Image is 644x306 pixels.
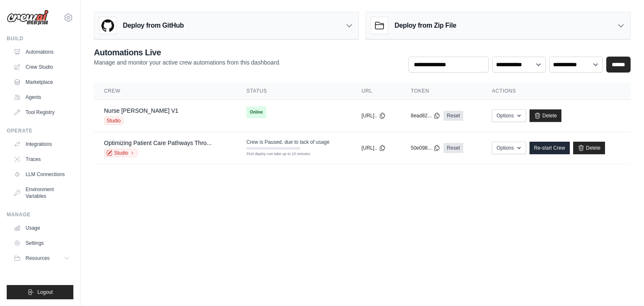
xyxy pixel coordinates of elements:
th: URL [351,83,401,100]
a: Tool Registry [10,106,73,119]
div: First deploy can take up to 10 minutes [247,151,300,157]
a: Delete [573,142,605,154]
a: Nurse [PERSON_NAME] V1 [104,107,178,114]
span: Resources [26,255,49,262]
a: LLM Connections [10,168,73,181]
button: Options [492,109,526,122]
a: Marketplace [10,75,73,89]
span: Logout [37,289,53,296]
a: Environment Variables [10,183,73,203]
div: Manage [7,211,73,218]
a: Integrations [10,137,73,151]
th: Status [236,83,352,100]
a: Reset [444,143,463,153]
button: 8ead82... [411,112,440,119]
span: Studio [104,117,123,125]
a: Studio [104,149,138,157]
a: Reset [444,111,463,121]
th: Actions [482,83,631,100]
h3: Deploy from GitHub [123,21,184,31]
div: Operate [7,127,73,134]
h3: Deploy from Zip File [395,21,456,31]
a: Usage [10,221,73,235]
h2: Automations Live [94,47,280,58]
a: Crew Studio [10,60,73,74]
div: Build [7,35,73,42]
a: Optimizing Patient Care Pathways Thro... [104,140,212,146]
a: Agents [10,91,73,104]
img: Logo [7,10,49,26]
button: Resources [10,252,73,265]
a: Settings [10,236,73,250]
img: GitHub Logo [99,17,116,34]
a: Delete [530,109,562,122]
button: Logout [7,285,73,299]
a: Automations [10,45,73,59]
button: 50e098... [411,145,440,151]
a: Traces [10,153,73,166]
span: Crew is Paused, due to lack of usage [247,139,330,145]
span: Online [247,106,266,118]
button: Options [492,142,526,154]
th: Token [401,83,482,100]
th: Crew [94,83,236,100]
p: Manage and monitor your active crew automations from this dashboard. [94,58,280,67]
a: Re-start Crew [530,142,570,154]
